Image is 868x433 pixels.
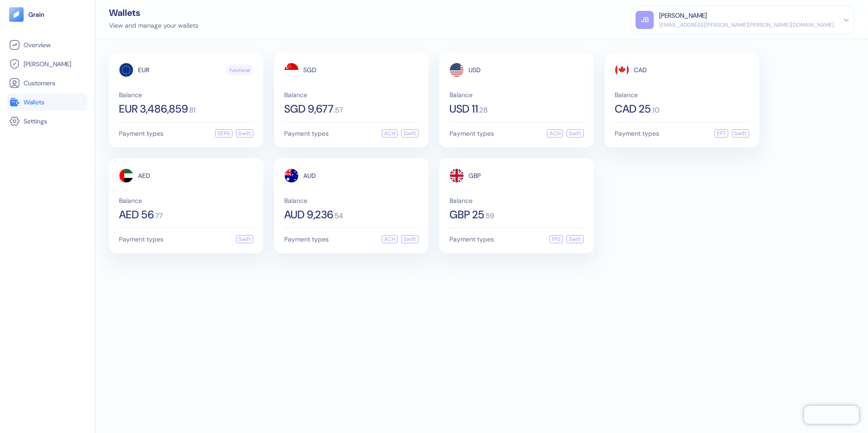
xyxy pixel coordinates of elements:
[303,67,316,73] span: SGD
[401,235,419,243] div: Swift
[109,21,198,30] div: View and manage your wallets
[549,235,563,243] div: FPS
[401,129,419,138] div: Swift
[109,8,198,17] div: Wallets
[615,103,651,114] span: CAD 25
[615,92,749,98] span: Balance
[651,107,660,114] span: . 10
[449,92,584,98] span: Balance
[303,172,316,179] span: AUD
[119,130,163,137] span: Payment types
[615,130,659,137] span: Payment types
[382,235,398,243] div: ACH
[154,212,163,220] span: . 77
[24,40,50,49] span: Overview
[119,236,163,242] span: Payment types
[24,79,55,88] span: Customers
[119,197,253,204] span: Balance
[804,406,859,424] iframe: Chatra live chat
[9,39,86,50] a: Overview
[659,11,707,20] div: [PERSON_NAME]
[715,129,728,138] div: EFT
[449,103,478,114] span: USD 11
[284,209,333,220] span: AUD 9,236
[382,129,398,138] div: ACH
[449,197,584,204] span: Balance
[469,172,481,179] span: GBP
[236,129,253,138] div: Swift
[284,197,419,204] span: Balance
[334,107,343,114] span: . 57
[469,67,481,73] span: USD
[24,98,44,107] span: Wallets
[284,92,419,98] span: Balance
[9,7,24,22] img: logo-tablet-V2.svg
[449,236,494,242] span: Payment types
[138,67,149,73] span: EUR
[449,209,484,220] span: GBP 25
[9,97,86,108] a: Wallets
[449,130,494,137] span: Payment types
[284,236,329,242] span: Payment types
[333,212,343,220] span: . 54
[236,235,253,243] div: Swift
[547,129,563,138] div: ACH
[230,67,250,74] span: Functional
[9,116,86,127] a: Settings
[567,129,584,138] div: Swift
[28,11,45,18] img: logo
[119,92,253,98] span: Balance
[138,172,150,179] span: AED
[284,103,334,114] span: SGD 9,677
[484,212,494,220] span: . 59
[284,130,329,137] span: Payment types
[634,67,647,73] span: CAD
[9,78,86,89] a: Customers
[659,21,834,29] div: [EMAIL_ADDRESS][PERSON_NAME][PERSON_NAME][DOMAIN_NAME]
[636,11,654,29] div: JB
[567,235,584,243] div: Swift
[24,59,71,69] span: [PERSON_NAME]
[24,117,47,126] span: Settings
[188,107,196,114] span: . 81
[478,107,488,114] span: . 28
[215,129,232,138] div: SEPA
[732,129,749,138] div: Swift
[119,103,188,114] span: EUR 3,486,859
[9,59,86,69] a: [PERSON_NAME]
[119,209,154,220] span: AED 56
